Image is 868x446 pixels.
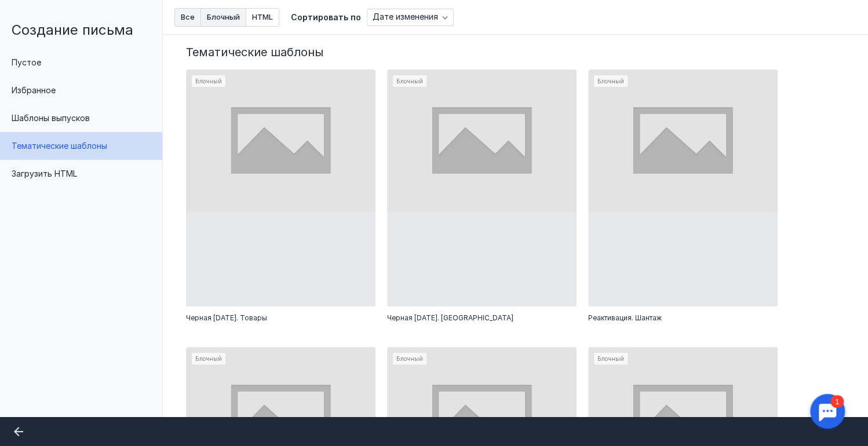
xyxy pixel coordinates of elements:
[597,78,624,85] span: Блочный
[12,141,107,151] span: Тематические шаблоны
[181,13,195,21] span: Все
[12,169,77,178] span: Загрузить HTML
[12,57,41,67] span: Пустое
[12,85,56,95] span: Избранное
[26,7,39,20] div: 1
[174,8,201,27] button: Все
[186,45,323,59] span: Тематические шаблоны
[207,13,240,21] span: Блочный
[291,12,361,22] span: Сортировать по
[396,78,423,85] span: Блочный
[201,8,246,27] button: Блочный
[387,312,513,324] span: Черная [DATE]. [GEOGRAPHIC_DATA]
[387,312,577,324] div: Черная пятница. Дайджест
[186,312,375,324] div: Черная пятница. Товары
[195,78,222,85] span: Блочный
[195,355,222,362] span: Блочный
[246,8,279,27] button: HTML
[186,70,375,306] div: Блочный
[186,312,267,324] span: Черная [DATE]. Товары
[387,70,577,306] div: Блочный
[252,13,273,21] span: HTML
[12,113,90,123] span: Шаблоны выпусков
[12,21,133,38] span: Создание письма
[367,9,454,26] button: Дате изменения
[373,12,438,22] span: Дате изменения
[588,312,778,324] div: Реактивация. Шантаж
[588,312,662,324] span: Реактивация. Шантаж
[588,70,778,306] div: Блочный
[396,355,423,362] span: Блочный
[597,355,624,362] span: Блочный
